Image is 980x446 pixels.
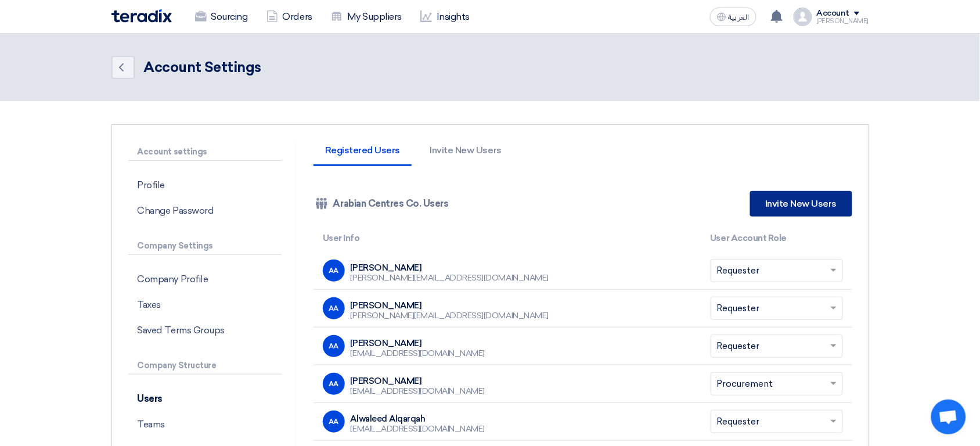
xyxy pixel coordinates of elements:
p: Company Profile [128,267,282,292]
button: العربية [710,8,756,26]
a: Invite New Users [750,191,852,217]
div: Arabian Centres Co. Users [314,197,449,211]
p: Company Structure [128,357,282,375]
p: Saved Terms Groups [128,318,282,343]
span: العربية [729,13,750,21]
p: Account settings [128,143,282,161]
li: Invite New Users [419,146,513,166]
div: [EMAIL_ADDRESS][DOMAIN_NAME] [351,424,485,434]
div: [EMAIL_ADDRESS][DOMAIN_NAME] [351,348,485,359]
p: Change Password [128,198,282,224]
img: Teradix logo [111,9,172,23]
div: [PERSON_NAME] [351,376,485,386]
a: Open chat [931,400,966,434]
div: [EMAIL_ADDRESS][DOMAIN_NAME] [351,386,485,397]
a: Sourcing [186,4,257,30]
p: Users [128,386,282,412]
img: profile_test.png [794,8,812,26]
div: AA [323,335,345,357]
div: [PERSON_NAME][EMAIL_ADDRESS][DOMAIN_NAME] [351,311,549,321]
div: [PERSON_NAME][EMAIL_ADDRESS][DOMAIN_NAME] [351,273,549,283]
th: User Account Role [701,225,852,252]
div: AA [323,373,345,395]
div: AA [323,260,345,282]
div: AA [323,297,345,319]
p: Company Settings [128,238,282,255]
div: [PERSON_NAME] [817,18,869,24]
th: User Info [314,225,701,252]
div: [PERSON_NAME] [351,262,549,273]
p: Taxes [128,292,282,318]
a: Insights [411,4,479,30]
a: Orders [257,4,322,30]
div: Alwaleed Alqarqah [351,413,485,424]
div: Account Settings [144,57,261,78]
p: Profile [128,172,282,198]
div: AA [323,411,345,433]
div: [PERSON_NAME] [351,300,549,311]
p: Teams [128,412,282,437]
div: Account [817,9,850,19]
li: Registered Users [314,146,412,166]
div: [PERSON_NAME] [351,338,485,348]
a: My Suppliers [322,4,411,30]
